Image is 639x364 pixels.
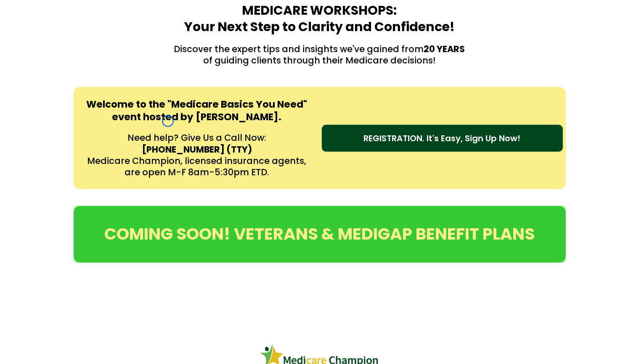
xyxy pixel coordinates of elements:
[76,55,564,66] p: of guiding clients through their Medicare decisions!
[322,125,563,152] a: REGISTRATION. It's Easy, Sign Up Now!
[142,143,252,156] strong: [PHONE_NUMBER] (TTY)
[184,18,455,36] strong: Your Next Step to Clarity and Confidence!
[87,98,308,124] strong: Welcome to the "Medicare Basics You Need" event hosted by [PERSON_NAME].
[85,132,309,143] p: Need help? Give Us a Call Now:
[76,43,564,55] p: Discover the expert tips and insights we've gained from
[242,1,397,19] strong: MEDICARE WORKSHOPS:
[104,222,535,245] span: COMING SOON! VETERANS & MEDIGAP BENEFIT PLANS
[424,43,465,55] strong: 20 YEARS
[85,155,309,178] p: Medicare Champion, licensed insurance agents, are open M-F 8am-5:30pm ETD.
[364,132,521,145] span: REGISTRATION. It's Easy, Sign Up Now!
